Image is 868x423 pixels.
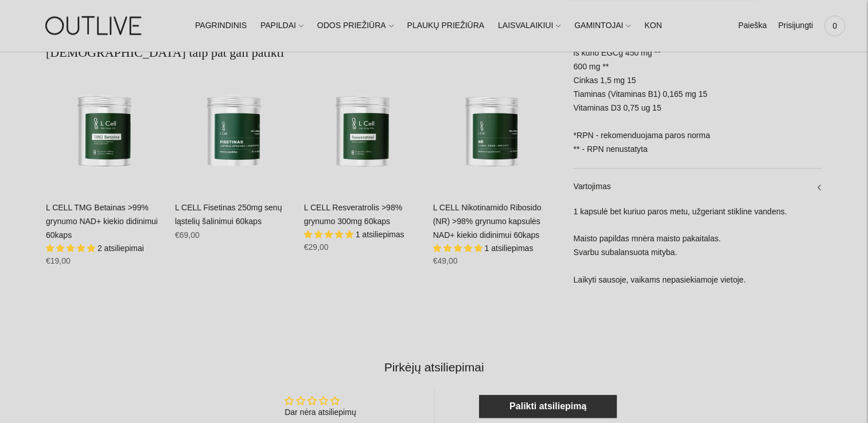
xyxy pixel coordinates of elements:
a: PLAUKŲ PRIEŽIŪRA [407,13,484,38]
span: €19,00 [46,256,71,265]
a: L CELL Fisetinas 250mg senų ląstelių šalinimui 60kaps [175,203,282,226]
a: PAGRINDINIS [195,13,247,38]
img: OUTLIVE [23,6,166,45]
span: 5.00 stars [433,244,485,253]
span: €29,00 [304,242,329,252]
a: KONTAKTAI [644,13,688,38]
a: L CELL TMG Betainas >99% grynumo NAD+ kiekio didinimui 60kaps [46,203,158,240]
span: €49,00 [433,256,458,265]
span: €69,00 [175,230,200,240]
a: Vartojimas [573,169,822,205]
div: Average rating is 0.00 stars [285,394,356,408]
a: Paieška [738,13,766,38]
span: 5.00 stars [46,244,98,253]
h2: [DEMOGRAPHIC_DATA] taip pat gali patikti [46,44,550,61]
span: 2 atsiliepimai [98,244,144,253]
a: L CELL Resveratrolis >98% grynumo 300mg 60kaps [304,203,402,226]
a: PAPILDAI [260,13,303,38]
div: Dar nėra atsiliepimų [285,407,356,418]
a: L CELL Resveratrolis >98% grynumo 300mg 60kaps [304,73,422,190]
a: ODOS PRIEŽIŪRA [317,13,394,38]
a: GAMINTOJAI [574,13,630,38]
a: L CELL Fisetinas 250mg senų ląstelių šalinimui 60kaps [175,73,293,190]
span: 1 atsiliepimas [484,244,533,253]
a: L CELL Nikotinamido Ribosido (NR) >98% grynumo kapsulės NAD+ kiekio didinimui 60kaps [433,73,551,190]
div: 1 kapsulė bet kuriuo paros metu, užgeriant stikline vandens. Maisto papildas mnėra maisto pakaita... [573,205,822,299]
a: Prisijungti [778,13,813,38]
span: 0 [827,18,843,34]
span: 1 atsiliepimas [356,230,404,239]
a: Palikti atsiliepimą [479,395,617,418]
a: LAISVALAIKIUI [498,13,560,38]
a: L CELL Nikotinamido Ribosido (NR) >98% grynumo kapsulės NAD+ kiekio didinimui 60kaps [433,203,542,240]
a: 0 [824,13,845,38]
h2: Pirkėjų atsiliepimai [55,359,813,375]
span: 5.00 stars [304,230,356,239]
a: L CELL TMG Betainas >99% grynumo NAD+ kiekio didinimui 60kaps [46,73,164,190]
